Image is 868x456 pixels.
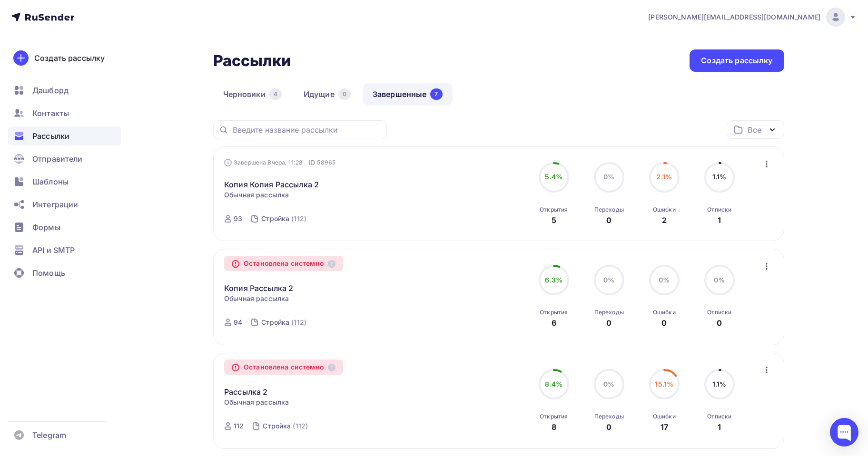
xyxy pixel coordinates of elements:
[653,206,676,213] div: Ошибки
[8,126,121,146] a: Рассылки
[261,214,289,223] div: Стройка
[648,12,820,22] span: [PERSON_NAME][EMAIL_ADDRESS][DOMAIN_NAME]
[707,309,731,316] div: Отписки
[224,398,289,407] span: Обычная рассылка
[293,421,308,431] div: (112)
[540,413,568,420] div: Открытия
[32,153,83,165] span: Отправители
[545,173,562,181] span: 5.4%
[363,83,453,105] a: Завершенные7
[707,206,731,213] div: Отписки
[594,309,624,316] div: Переходы
[32,222,60,233] span: Формы
[213,51,291,70] h2: Рассылки
[552,421,556,433] div: 8
[234,214,242,223] div: 93
[718,214,721,226] div: 1
[32,85,69,96] span: Дашборд
[263,421,291,431] div: Стройка
[213,83,292,105] a: Черновики4
[8,172,121,191] a: Шаблоны
[655,380,673,388] span: 15.1%
[648,8,857,27] a: [PERSON_NAME][EMAIL_ADDRESS][DOMAIN_NAME]
[430,88,442,100] div: 7
[594,413,624,420] div: Переходы
[224,158,335,167] div: Завершена Вчера, 11:28
[308,158,315,167] span: ID
[545,276,562,284] span: 6.3%
[603,276,614,284] span: 0%
[224,256,343,271] div: Остановлена системно
[34,52,105,64] div: Создать рассылку
[712,173,727,181] span: 1.1%
[653,413,676,420] div: Ошибки
[224,359,343,375] div: Остановлена системно
[269,88,282,100] div: 4
[707,413,731,420] div: Отписки
[32,176,69,187] span: Шаблоны
[717,317,722,329] div: 0
[294,83,361,105] a: Идущие0
[260,315,307,330] a: Стройка (112)
[32,199,78,210] span: Интеграции
[714,276,725,284] span: 0%
[540,206,568,213] div: Открытия
[8,81,121,100] a: Дашборд
[656,173,672,181] span: 2.1%
[32,130,69,142] span: Рассылки
[727,120,784,139] button: Все
[8,218,121,237] a: Формы
[224,179,319,190] a: Копия Копия Рассылка 2
[338,88,351,100] div: 0
[701,55,772,66] div: Создать рассылку
[291,318,306,327] div: (112)
[748,124,761,136] div: Все
[552,214,556,226] div: 5
[291,214,306,223] div: (112)
[262,418,309,434] a: Стройка (112)
[653,309,676,316] div: Ошибки
[32,267,65,279] span: Помощь
[603,380,614,388] span: 0%
[261,318,289,327] div: Стройка
[606,317,612,329] div: 0
[712,380,727,388] span: 1.1%
[224,294,289,303] span: Обычная рассылка
[317,158,335,167] span: 58965
[718,421,721,433] div: 1
[603,173,614,181] span: 0%
[224,282,293,294] a: Копия Рассылка 2
[661,421,668,433] div: 17
[32,244,75,256] span: API и SMTP
[233,125,381,135] input: Введите название рассылки
[234,421,244,431] div: 112
[32,429,66,441] span: Telegram
[594,206,624,213] div: Переходы
[8,104,121,123] a: Контакты
[545,380,562,388] span: 8.4%
[234,318,242,327] div: 94
[552,317,556,329] div: 6
[659,276,670,284] span: 0%
[260,211,307,226] a: Стройка (112)
[606,214,612,226] div: 0
[224,386,267,398] a: Рассылка 2
[661,317,667,329] div: 0
[606,421,612,433] div: 0
[32,107,69,119] span: Контакты
[8,149,121,168] a: Отправители
[662,214,667,226] div: 2
[224,190,289,200] span: Обычная рассылка
[540,309,568,316] div: Открытия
